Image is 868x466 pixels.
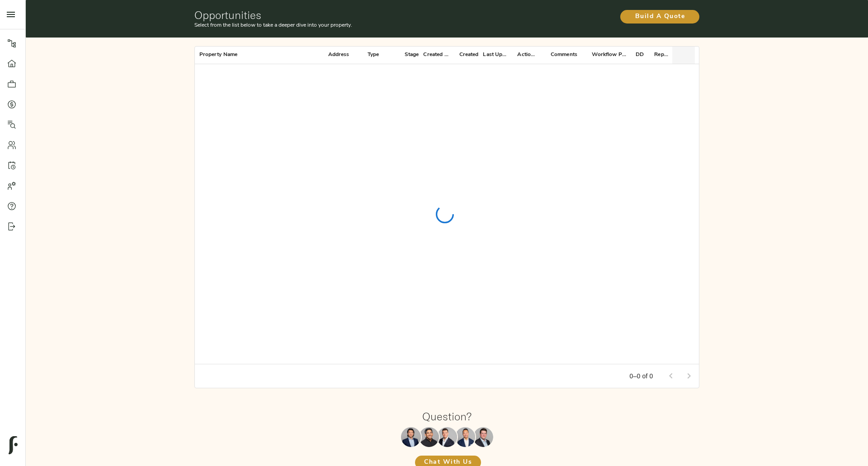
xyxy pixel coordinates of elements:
[199,46,238,64] div: Property Name
[368,46,379,64] div: Type
[455,427,475,447] img: Richard Le
[401,427,421,447] img: Maxwell Wu
[654,46,670,64] div: Report
[459,46,479,64] div: Created
[437,427,457,447] img: Zach Frizzera
[630,372,653,381] p: 0–0 of 0
[517,46,536,64] div: Actions
[513,46,538,64] div: Actions
[354,46,384,64] div: Type
[551,46,577,64] div: Comments
[587,46,627,64] div: Workflow Progress
[627,46,650,64] div: DD
[384,46,424,64] div: Stage
[423,46,453,64] div: Created By
[592,46,627,64] div: Workflow Progress
[405,46,419,64] div: Stage
[194,21,531,29] p: Select from the list below to take a deeper dive into your property.
[255,46,354,64] div: Address
[483,46,513,64] div: Last Updated
[483,46,508,64] div: Last Updated
[423,46,448,64] div: Created By
[422,410,472,423] h1: Question?
[473,427,493,447] img: Justin Stamp
[194,9,531,21] h1: Opportunities
[636,46,644,64] div: DD
[9,436,18,454] img: logo
[453,46,483,64] div: Created
[328,46,349,64] div: Address
[629,11,690,23] span: Build A Quote
[195,46,255,64] div: Property Name
[620,10,699,24] button: Build A Quote
[538,46,587,64] div: Comments
[419,427,439,447] img: Kenneth Mendonça
[650,46,672,64] div: Report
